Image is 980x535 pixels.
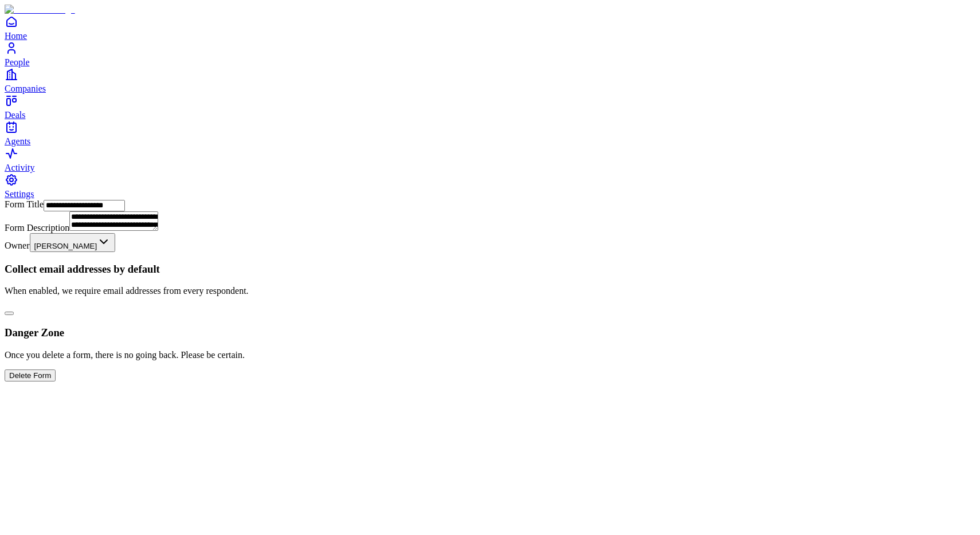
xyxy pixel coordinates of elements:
[5,68,975,93] a: Companies
[5,189,34,199] span: Settings
[5,110,25,120] span: Deals
[5,199,44,209] label: Form Title
[5,369,56,381] button: Delete Form
[5,57,30,67] span: People
[5,147,975,172] a: Activity
[5,84,46,93] span: Companies
[5,223,69,233] label: Form Description
[5,350,975,360] p: Once you delete a form, there is no going back. Please be certain.
[5,15,975,41] a: Home
[5,173,975,199] a: Settings
[5,326,975,339] h3: Danger Zone
[5,41,975,67] a: People
[5,5,75,15] img: Item Brain Logo
[5,31,27,41] span: Home
[5,94,975,120] a: Deals
[5,241,30,250] label: Owner
[5,263,975,276] h3: Collect email addresses by default
[5,136,30,146] span: Agents
[5,286,975,296] p: When enabled, we require email addresses from every respondent.
[5,120,975,146] a: Agents
[5,163,34,172] span: Activity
